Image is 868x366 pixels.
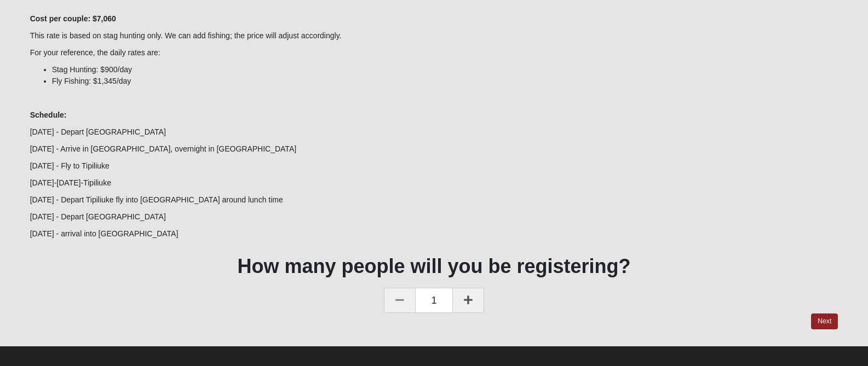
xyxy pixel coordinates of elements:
a: Next [811,313,838,329]
b: Cost per couple: $7,060 [30,14,116,23]
p: [DATE] - Arrive in [GEOGRAPHIC_DATA], overnight in [GEOGRAPHIC_DATA] [30,143,838,155]
li: Fly Fishing: $1,345/day [52,75,838,87]
p: [DATE]-[DATE]-Tipiliuke [30,177,838,189]
p: For your reference, the daily rates are: [30,47,838,59]
p: This rate is based on stag hunting only. We can add fishing; the price will adjust accordingly. [30,30,838,42]
p: [DATE] - Depart [GEOGRAPHIC_DATA] [30,126,838,138]
span: [DATE] - Fly to Tipiliuke [30,161,110,170]
h1: How many people will you be registering? [30,254,838,278]
b: Schedule: [30,111,67,119]
span: [DATE] - arrival into [GEOGRAPHIC_DATA] [30,229,179,238]
span: 1 [416,288,452,313]
p: [DATE] - Depart [GEOGRAPHIC_DATA] [30,211,838,223]
span: [DATE] - Depart Tipiliuke fly into [GEOGRAPHIC_DATA] around lunch time [30,195,283,204]
li: Stag Hunting: $900/day [52,64,838,75]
